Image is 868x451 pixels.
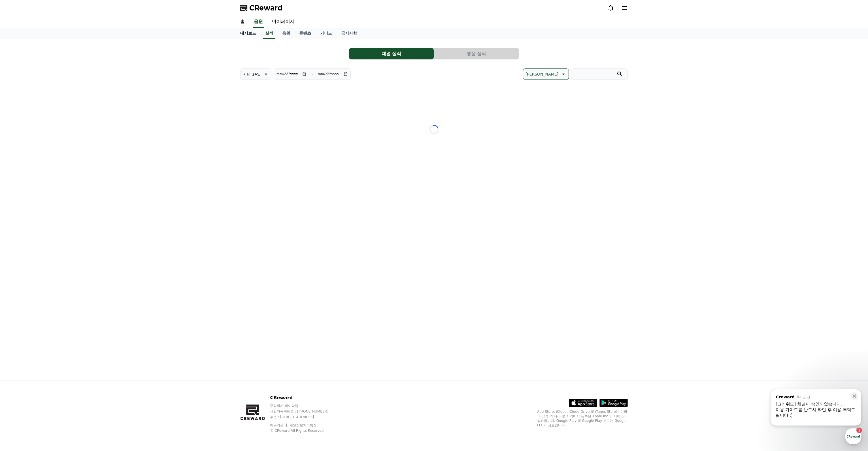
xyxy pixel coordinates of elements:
p: App Store, iCloud, iCloud Drive 및 iTunes Store는 미국과 그 밖의 나라 및 지역에서 등록된 Apple Inc.의 서비스 상표입니다. Goo... [537,409,628,428]
button: [PERSON_NAME] [523,68,569,80]
a: 대시보드 [236,28,261,39]
button: 지난 14일 [240,68,271,80]
p: 지난 14일 [243,70,261,78]
a: 음원 [278,28,295,39]
button: 영상 실적 [434,48,519,59]
a: 1대화 [37,179,73,194]
p: [PERSON_NAME] [526,70,558,78]
a: 공지사항 [337,28,361,39]
span: 홈 [18,188,21,192]
p: 주소 : [STREET_ADDRESS] [270,415,339,419]
a: 콘텐츠 [295,28,316,39]
span: 설정 [88,188,94,192]
a: 가이드 [316,28,337,39]
a: 이용약관 [270,423,288,427]
button: 채널 실적 [349,48,434,59]
a: 영상 실적 [434,48,519,59]
a: 설정 [73,179,109,194]
p: 사업자등록번호 : [PHONE_NUMBER] [270,409,339,414]
a: 개인정보처리방침 [290,423,317,427]
span: 1 [58,179,59,184]
a: CReward [240,3,283,12]
span: 대화 [52,188,59,193]
p: CReward [270,394,339,401]
a: 실적 [263,28,275,39]
p: © CReward All Rights Reserved. [270,428,339,433]
p: ~ [310,71,314,78]
a: 홈 [236,16,249,28]
a: 음원 [253,16,264,28]
span: CReward [249,3,283,12]
a: 홈 [2,179,37,194]
a: 마이페이지 [267,16,299,28]
p: 주식회사 와이피랩 [270,403,339,408]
